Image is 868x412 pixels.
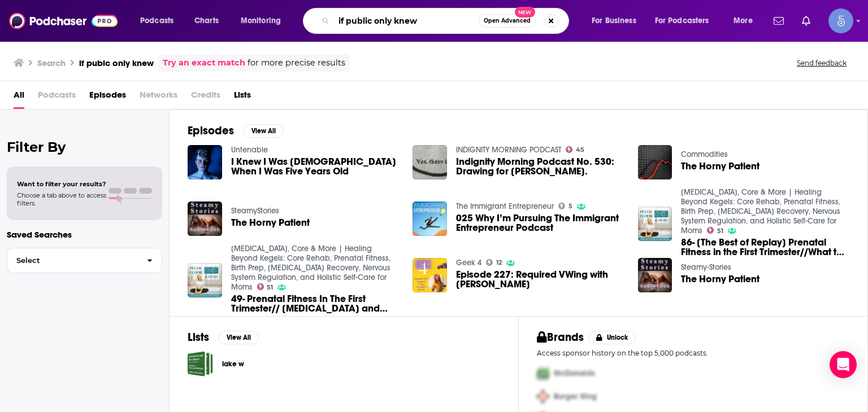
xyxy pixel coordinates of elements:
[187,12,225,30] a: Charts
[681,150,728,159] a: Commodities
[194,13,219,29] span: Charts
[496,260,502,265] span: 12
[558,203,572,209] a: 5
[413,145,447,179] img: Indignity Morning Podcast No. 530: Drawing for Epstein.
[248,56,345,69] span: for more precise results
[456,157,624,176] a: Indignity Morning Podcast No. 530: Drawing for Epstein.
[231,294,400,313] a: 49- Prenatal Fitness In The First Trimester// Pelvic Floor and Core Basics to Have a Safe and Act...
[717,229,723,234] span: 51
[89,86,126,109] a: Episodes
[584,12,650,30] button: open menu
[648,12,726,30] button: open menu
[681,161,759,171] a: The Horny Patient
[188,330,209,344] h2: Lists
[188,351,213,376] a: lake w
[14,86,24,109] a: All
[188,145,222,179] img: I Knew I Was Gay When I Was Five Years Old
[769,11,788,30] a: Show notifications dropdown
[830,351,857,378] div: Open Intercom Messenger
[828,8,853,33] img: User Profile
[413,258,447,292] img: Episode 227: Required VWing with Julie S. Lalonde
[456,157,624,176] span: Indignity Morning Podcast No. 530: Drawing for [PERSON_NAME].
[231,294,400,313] span: 49- Prenatal Fitness In The First Trimester// [MEDICAL_DATA] and Core Basics to Have a Safe and A...
[486,259,502,266] a: 12
[267,285,273,290] span: 51
[576,147,584,152] span: 45
[566,146,584,153] a: 45
[188,201,222,236] a: The Horny Patient
[38,86,76,109] span: Podcasts
[681,238,849,257] a: 86- [The Best of Replay] Prenatal Fitness in the First Trimester//What to Prioritize and How to E...
[638,145,672,179] img: The Horny Patient
[734,13,753,29] span: More
[532,385,554,408] img: Second Pro Logo
[537,349,849,357] p: Access sponsor history on the top 5,000 podcasts.
[188,330,259,344] a: ListsView All
[7,257,138,264] span: Select
[231,145,268,155] a: Untenable
[456,258,481,268] a: Geek 4
[456,270,624,289] a: Episode 227: Required VWing with Julie S. Lalonde
[7,248,162,273] button: Select
[707,227,723,234] a: 51
[484,18,531,24] span: Open Advanced
[588,331,636,344] button: Unlock
[554,392,597,401] span: Burger King
[655,13,709,29] span: For Podcasters
[17,191,106,207] span: Choose a tab above to access filters.
[191,86,220,109] span: Credits
[231,244,390,292] a: Pelvic Floor, Core & More | Healing Beyond Kegels: Core Rehab, Prenatal Fitness, Birth Prep, Post...
[231,157,400,176] span: I Knew I Was [DEMOGRAPHIC_DATA] When I Was Five Years Old
[334,12,479,30] input: Search podcasts, credits, & more...
[592,13,636,29] span: For Business
[797,11,815,30] a: Show notifications dropdown
[554,369,595,378] span: McDonalds
[515,7,535,17] span: New
[140,86,177,109] span: Networks
[132,12,188,30] button: open menu
[163,56,245,69] a: Try an exact match
[456,270,624,289] span: Episode 227: Required VWing with [PERSON_NAME]
[231,157,400,176] a: I Knew I Was Gay When I Was Five Years Old
[234,86,251,109] a: Lists
[568,204,572,209] span: 5
[233,12,296,30] button: open menu
[231,218,310,227] span: The Horny Patient
[7,229,162,240] p: Saved Searches
[222,358,244,370] a: lake w
[638,207,672,241] img: 86- [The Best of Replay] Prenatal Fitness in the First Trimester//What to Prioritize and How to E...
[828,8,853,33] span: Logged in as Spiral5-G1
[681,262,731,272] a: Steamy-Stories
[231,206,279,216] a: SteamyStories
[218,331,259,344] button: View All
[681,274,759,284] a: The Horny Patient
[140,13,173,29] span: Podcasts
[793,58,850,68] button: Send feedback
[37,58,66,68] h3: Search
[188,124,234,138] h2: Episodes
[638,258,672,292] img: The Horny Patient
[314,8,580,34] div: Search podcasts, credits, & more...
[243,124,284,138] button: View All
[9,10,118,32] a: Podchaser - Follow, Share and Rate Podcasts
[188,263,222,297] img: 49- Prenatal Fitness In The First Trimester// Pelvic Floor and Core Basics to Have a Safe and Act...
[456,213,624,233] a: 025 Why I’m Pursuing The Immigrant Entrepreneur Podcast
[241,13,281,29] span: Monitoring
[7,139,162,155] h2: Filter By
[413,201,447,236] img: 025 Why I’m Pursuing The Immigrant Entrepreneur Podcast
[456,145,561,155] a: INDIGNITY MORNING PODCAST
[79,58,154,68] h3: if pubic only knew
